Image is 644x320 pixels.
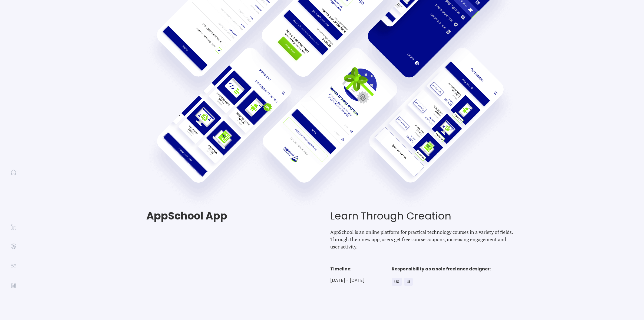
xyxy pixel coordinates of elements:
[392,278,402,286] div: UX
[404,278,413,286] div: UI
[330,278,365,283] p: [DATE] - [DATE]
[146,210,330,222] h1: AppSchool App
[392,266,491,272] h4: Responsibility as a sole freelance designer:
[330,228,514,250] p: AppSchool is an online platform for practical technology courses in a variety of fields. Through ...
[330,210,514,222] h1: Learn Through Creation
[330,266,365,272] h4: Timeline:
